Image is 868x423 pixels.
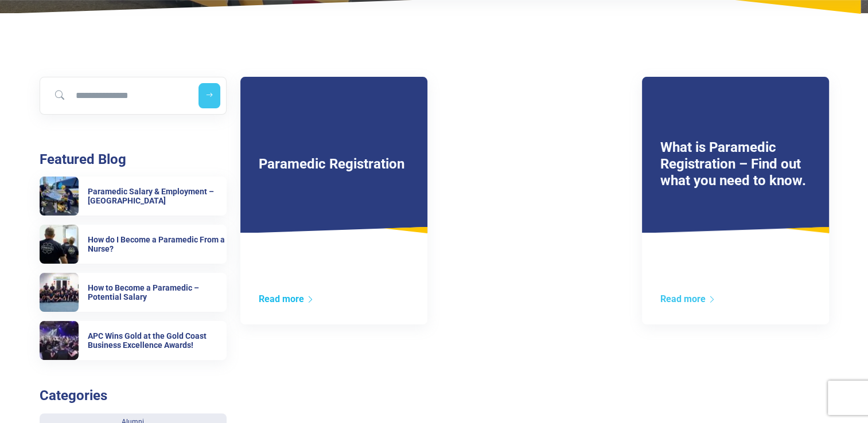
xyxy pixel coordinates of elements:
h6: Paramedic Salary & Employment – [GEOGRAPHIC_DATA] [88,187,227,206]
a: What is Paramedic Registration – Find out what you need to know. [660,139,806,189]
a: Read more [259,293,314,304]
img: APC Wins Gold at the Gold Coast Business Excellence Awards! [40,321,79,360]
a: How do I Become a Paramedic From a Nurse? How do I Become a Paramedic From a Nurse? [40,225,227,264]
h6: APC Wins Gold at the Gold Coast Business Excellence Awards! [88,331,227,351]
h3: Featured Blog [40,151,227,168]
input: Search for blog [45,83,189,108]
a: How to Become a Paramedic – Potential Salary How to Become a Paramedic – Potential Salary [40,273,227,312]
h6: How to Become a Paramedic – Potential Salary [88,283,227,303]
h3: Categories [40,387,227,404]
a: Paramedic Salary & Employment – Queensland Paramedic Salary & Employment – [GEOGRAPHIC_DATA] [40,177,227,216]
a: Read more [660,293,716,304]
a: APC Wins Gold at the Gold Coast Business Excellence Awards! APC Wins Gold at the Gold Coast Busin... [40,321,227,360]
img: Paramedic Salary & Employment – Queensland [40,177,79,216]
img: How do I Become a Paramedic From a Nurse? [40,225,79,264]
img: How to Become a Paramedic – Potential Salary [40,273,79,312]
h6: How do I Become a Paramedic From a Nurse? [88,235,227,254]
a: Paramedic Registration [259,156,404,172]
